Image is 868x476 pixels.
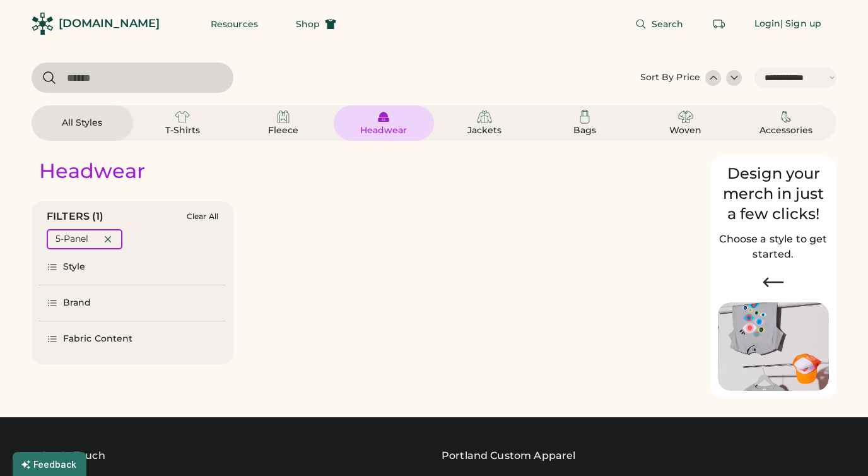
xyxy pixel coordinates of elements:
img: Accessories Icon [778,109,794,124]
div: Bags [556,124,613,137]
div: | Sign up [780,18,821,30]
div: Design your merch in just a few clicks! [718,164,829,224]
img: Jackets Icon [477,109,492,124]
div: FILTERS (1) [47,209,104,224]
a: Portland Custom Apparel [442,448,575,463]
img: Woven Icon [678,109,693,124]
img: Image of Lisa Congdon Eye Print on T-Shirt and Hat [718,302,829,391]
div: Clear All [187,212,218,221]
h2: Choose a style to get started. [718,232,829,262]
button: Shop [281,11,351,37]
div: Headwear [355,124,412,137]
div: Accessories [758,124,814,137]
div: Jackets [456,124,513,137]
span: Shop [296,20,320,28]
button: Search [620,11,699,37]
img: Fleece Icon [276,109,291,124]
div: T-Shirts [154,124,211,137]
img: T-Shirts Icon [175,109,190,124]
div: 5-Panel [56,233,88,246]
div: All Styles [54,117,110,129]
div: Fleece [255,124,312,137]
button: Retrieve an order [707,11,732,37]
div: Fabric Content [63,333,132,345]
div: [DOMAIN_NAME] [59,16,160,32]
div: Style [63,261,86,273]
span: Search [652,20,684,28]
button: Resources [196,11,273,37]
div: Brand [63,297,91,309]
div: Sort By Price [640,71,700,84]
div: Woven [657,124,714,137]
img: Headwear Icon [376,109,391,124]
img: Bags Icon [577,109,592,124]
div: Login [754,18,781,30]
div: Headwear [39,158,145,184]
img: Rendered Logo - Screens [32,13,54,35]
div: Get In Touch [40,448,105,463]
